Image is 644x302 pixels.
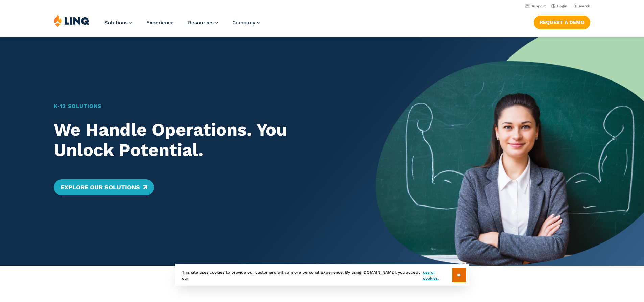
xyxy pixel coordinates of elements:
[423,269,452,281] a: use of cookies.
[188,20,218,26] a: Resources
[578,4,590,8] span: Search
[175,264,469,286] div: This site uses cookies to provide our customers with a more personal experience. By using [DOMAIN...
[104,20,132,26] a: Solutions
[232,20,255,26] span: Company
[54,102,350,110] h1: K‑12 Solutions
[551,4,567,8] a: Login
[525,4,546,8] a: Support
[188,20,214,26] span: Resources
[376,37,644,266] img: Home Banner
[534,14,590,29] nav: Button Navigation
[104,20,128,26] span: Solutions
[232,20,260,26] a: Company
[534,16,590,29] a: Request a Demo
[146,20,174,26] a: Experience
[54,179,154,195] a: Explore Our Solutions
[104,14,260,37] nav: Primary Navigation
[54,120,350,160] h2: We Handle Operations. You Unlock Potential.
[573,4,590,9] button: Open Search Bar
[54,14,90,27] img: LINQ | K‑12 Software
